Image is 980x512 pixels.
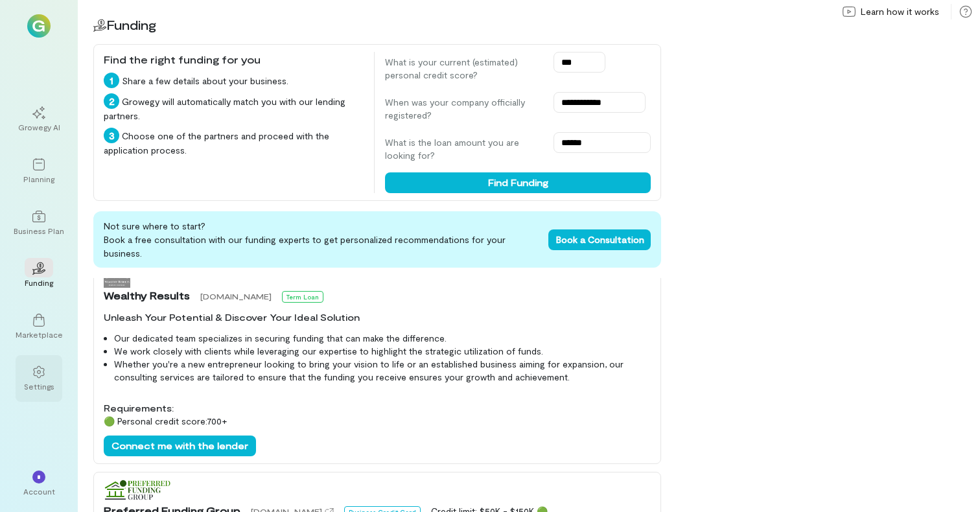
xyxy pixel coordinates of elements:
[104,436,256,456] button: Connect me with the lender
[104,415,115,426] span: 🟢
[385,56,541,82] label: What is your current (estimated) personal credit score?
[861,5,939,18] span: Learn how it works
[385,96,541,122] label: When was your company officially registered?
[114,345,651,358] li: We work closely with clients while leveraging our expertise to highlight the strategic utilizatio...
[23,486,55,496] div: Account
[104,402,651,415] div: Requirements:
[556,234,644,245] span: Book a Consultation
[24,381,54,391] div: Settings
[14,226,64,236] div: Business Plan
[16,148,62,194] a: Planning
[104,73,119,88] div: 1
[16,251,62,298] a: Funding
[104,415,651,428] div: Personal credit score: 700 +
[104,128,119,143] div: 3
[104,311,651,324] div: Unleash Your Potential & Discover Your Ideal Solution
[114,358,651,384] li: Whether you're a new entrepreneur looking to bring your vision to life or an established business...
[385,172,651,193] button: Find Funding
[385,136,541,162] label: What is the loan amount you are looking for?
[16,303,62,350] a: Marketplace
[548,229,651,250] button: Book a Consultation
[23,174,54,184] div: Planning
[282,291,323,303] div: Term Loan
[200,292,272,301] span: [DOMAIN_NAME]
[104,93,364,122] div: Growegy will automatically match you with our lending partners.
[93,211,661,268] div: Not sure where to start? Book a free consultation with our funding experts to get personalized re...
[104,93,119,109] div: 2
[104,480,170,503] img: Preferred Funding Group
[104,52,364,67] div: Find the right funding for you
[16,200,62,246] a: Business Plan
[16,96,62,143] a: Growegy AI
[16,329,63,340] div: Marketplace
[18,122,60,132] div: Growegy AI
[16,460,62,507] div: *Account
[25,277,53,288] div: Funding
[104,288,190,303] span: Wealthy Results
[104,73,364,88] div: Share a few details about your business.
[106,17,156,32] span: Funding
[104,128,364,157] div: Choose one of the partners and proceed with the application process.
[114,332,651,345] li: Our dedicated team specializes in securing funding that can make the difference.
[16,355,62,402] a: Settings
